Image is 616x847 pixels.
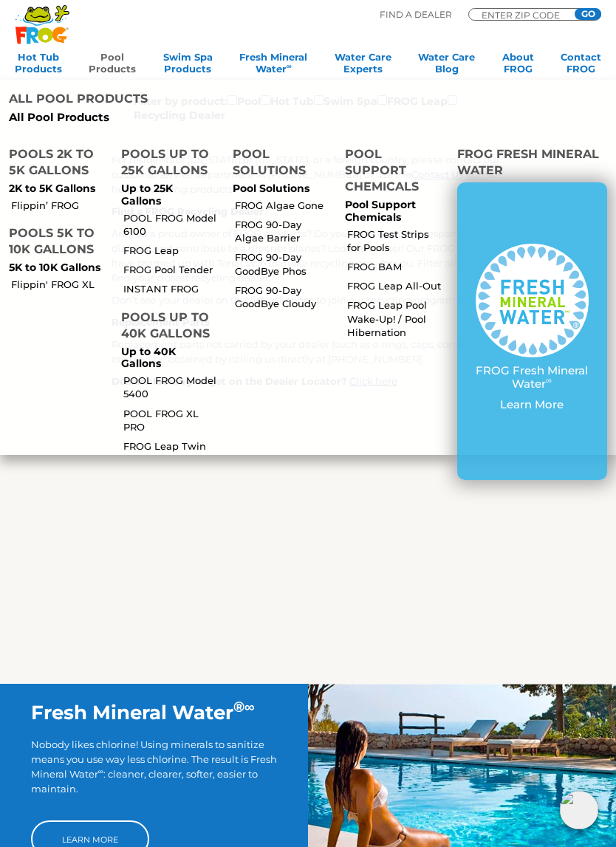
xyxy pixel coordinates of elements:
[11,199,109,212] a: Flippin’ FROG
[287,62,292,70] sup: ∞
[233,698,244,716] sup: ®
[347,227,445,254] a: FROG Test Strips for Pools
[89,51,136,80] a: PoolProducts
[11,278,109,291] a: Flippin' FROG XL
[546,375,552,385] sup: ∞
[476,244,589,418] a: FROG Fresh Mineral Water∞ Learn More
[123,263,221,276] a: FROG Pool Tender
[347,298,445,339] a: FROG Leap Pool Wake-Up! / Pool Hibernation
[476,398,589,411] p: Learn More
[31,701,278,724] h2: Fresh Mineral Water
[235,199,332,212] a: FROG Algae Gone
[121,309,216,346] h4: Pools up to 40K Gallons
[239,51,307,80] a: Fresh MineralWater∞
[502,51,534,80] a: AboutFROG
[480,11,569,18] input: Zip Code Form
[123,211,221,238] a: POOL FROG Model 6100
[123,374,221,400] a: POOL FROG Model 5400
[233,146,327,182] h4: Pool Solutions
[335,51,391,80] a: Water CareExperts
[561,51,601,80] a: ContactFROG
[575,8,601,20] input: GO
[457,146,607,182] h4: FROG Fresh Mineral Water
[235,284,332,310] a: FROG 90-Day GoodBye Cloudy
[123,282,221,295] a: INSTANT FROG
[9,146,103,182] h4: Pools 2K to 5K Gallons
[380,8,452,21] p: Find A Dealer
[31,737,278,806] p: Nobody likes chlorine! Using minerals to sanitize means you use way less chlorine. The result is ...
[15,51,62,80] a: Hot TubProducts
[347,279,445,292] a: FROG Leap All-Out
[123,407,221,433] a: POOL FROG XL PRO
[418,51,475,80] a: Water CareBlog
[345,146,439,199] h4: Pool Support Chemicals
[9,261,103,274] p: 5K to 10K Gallons
[347,260,445,273] a: FROG BAM
[163,51,213,80] a: Swim SpaProducts
[235,218,332,244] a: FROG 90-Day Algae Barrier
[244,698,255,716] sup: ∞
[112,418,525,651] iframe: FROG® Products for Pools
[9,111,297,124] a: All Pool Products
[9,182,103,195] p: 2K to 5K Gallons
[121,146,216,182] h4: Pools up to 25K Gallons
[123,244,221,257] a: FROG Leap
[233,182,309,195] a: Pool Solutions
[121,346,216,371] p: Up to 40K Gallons
[123,439,221,453] a: FROG Leap Twin
[9,91,297,111] h4: All Pool Products
[9,225,103,261] h4: Pools 5K to 10K Gallons
[476,364,589,391] p: FROG Fresh Mineral Water
[235,250,332,277] a: FROG 90-Day GoodBye Phos
[121,182,216,208] p: Up to 25K Gallons
[98,767,103,775] sup: ∞
[560,791,598,829] img: openIcon
[345,199,439,224] p: Pool Support Chemicals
